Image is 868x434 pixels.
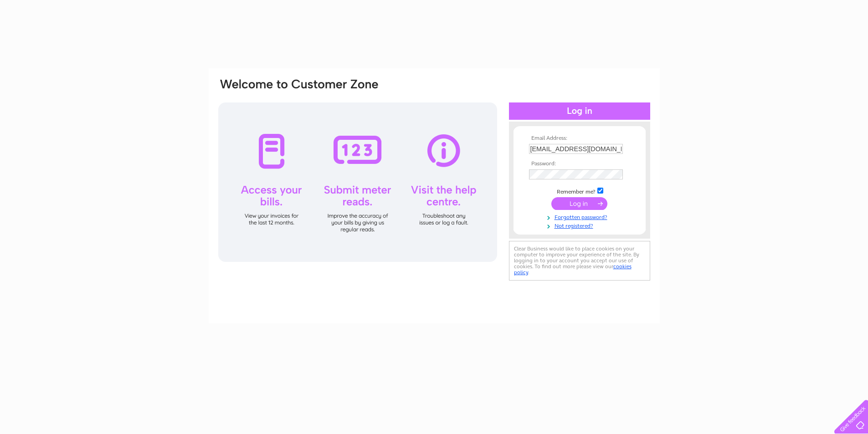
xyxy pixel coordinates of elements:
[551,197,607,210] input: Submit
[509,241,650,281] div: Clear Business would like to place cookies on your computer to improve your experience of the sit...
[527,186,632,195] td: Remember me?
[529,212,632,221] a: Forgotten password?
[529,221,632,230] a: Not registered?
[527,135,632,142] th: Email Address:
[527,161,632,167] th: Password:
[514,263,632,276] a: cookies policy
